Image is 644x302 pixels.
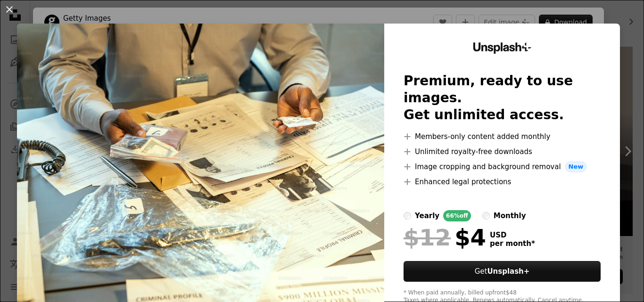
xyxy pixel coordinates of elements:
strong: Unsplash+ [487,267,529,276]
li: Image cropping and background removal [404,161,601,172]
div: yearly [415,210,439,221]
span: per month * [490,239,535,248]
input: yearly66%off [404,212,411,220]
li: Enhanced legal protections [404,176,601,188]
button: GetUnsplash+ [404,261,601,282]
span: New [565,161,587,172]
span: $12 [404,225,451,250]
span: USD [490,231,535,239]
div: monthly [494,210,526,221]
div: 66% off [443,210,471,221]
div: $4 [404,225,486,250]
li: Members-only content added monthly [404,131,601,142]
input: monthly [482,212,490,220]
li: Unlimited royalty-free downloads [404,146,601,157]
h2: Premium, ready to use images. Get unlimited access. [404,73,601,123]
